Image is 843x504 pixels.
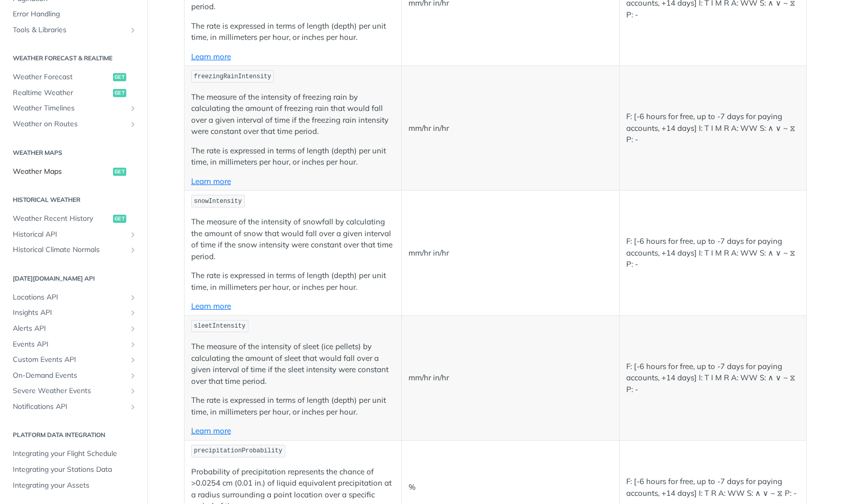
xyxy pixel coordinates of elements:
[113,89,126,97] span: get
[626,111,799,146] p: F: [-6 hours for free, up to -7 days for paying accounts, +14 days] I: T I M R A: WW S: ∧ ∨ ~ ⧖ P: -
[8,164,140,179] a: Weather Mapsget
[191,341,395,387] p: The measure of the intensity of sleet (ice pellets) by calculating the amount of sleet that would...
[626,361,799,396] p: F: [-6 hours for free, up to -7 days for paying accounts, +14 days] I: T I M R A: WW S: ∧ ∨ ~ ⧖ P: -
[113,215,126,223] span: get
[8,227,140,242] a: Historical APIShow subpages for Historical API
[8,274,140,283] h2: [DATE][DOMAIN_NAME] API
[8,352,140,368] a: Custom Events APIShow subpages for Custom Events API
[191,52,231,61] a: Learn more
[129,356,137,364] button: Show subpages for Custom Events API
[13,25,126,35] span: Tools & Libraries
[194,323,245,330] span: sleetIntensity
[129,104,137,112] button: Show subpages for Weather Timelines
[8,54,140,63] h2: Weather Forecast & realtime
[129,246,137,254] button: Show subpages for Historical Climate Normals
[8,242,140,258] a: Historical Climate NormalsShow subpages for Historical Climate Normals
[13,402,126,412] span: Notifications API
[408,482,612,493] p: %
[13,119,126,129] span: Weather on Routes
[408,247,612,259] p: mm/hr in/hr
[129,340,137,349] button: Show subpages for Events API
[8,290,140,305] a: Locations APIShow subpages for Locations API
[191,426,231,436] a: Learn more
[13,480,137,491] span: Integrating your Assets
[113,73,126,81] span: get
[129,309,137,317] button: Show subpages for Insights API
[129,372,137,380] button: Show subpages for On-Demand Events
[8,446,140,462] a: Integrating your Flight Schedule
[13,214,110,224] span: Weather Recent History
[191,301,231,311] a: Learn more
[8,478,140,493] a: Integrating your Assets
[191,395,395,418] p: The rate is expressed in terms of length (depth) per unit time, in millimeters per hour, or inche...
[8,305,140,320] a: Insights APIShow subpages for Insights API
[129,325,137,333] button: Show subpages for Alerts API
[8,70,140,85] a: Weather Forecastget
[191,270,395,293] p: The rate is expressed in terms of length (depth) per unit time, in millimeters per hour, or inche...
[8,368,140,383] a: On-Demand EventsShow subpages for On-Demand Events
[626,236,799,270] p: F: [-6 hours for free, up to -7 days for paying accounts, +14 days] I: T I M R A: WW S: ∧ ∨ ~ ⧖ P: -
[8,85,140,101] a: Realtime Weatherget
[408,123,612,134] p: mm/hr in/hr
[13,88,110,98] span: Realtime Weather
[191,91,395,138] p: The measure of the intensity of freezing rain by calculating the amount of freezing rain that wou...
[129,387,137,395] button: Show subpages for Severe Weather Events
[13,355,126,365] span: Custom Events API
[8,321,140,336] a: Alerts APIShow subpages for Alerts API
[8,211,140,226] a: Weather Recent Historyget
[8,337,140,352] a: Events APIShow subpages for Events API
[13,230,126,240] span: Historical API
[13,465,137,475] span: Integrating your Stations Data
[13,324,126,334] span: Alerts API
[8,430,140,440] h2: Platform DATA integration
[13,449,137,459] span: Integrating your Flight Schedule
[8,7,140,22] a: Error Handling
[8,383,140,399] a: Severe Weather EventsShow subpages for Severe Weather Events
[13,167,110,177] span: Weather Maps
[626,476,799,499] p: F: [-6 hours for free, up to -7 days for paying accounts, +14 days] I: T R A: WW S: ∧ ∨ ~ ⧖ P: -
[8,22,140,38] a: Tools & LibrariesShow subpages for Tools & Libraries
[194,73,271,80] span: freezingRainIntensity
[13,103,126,113] span: Weather Timelines
[13,9,137,19] span: Error Handling
[13,292,126,303] span: Locations API
[129,293,137,302] button: Show subpages for Locations API
[8,117,140,132] a: Weather on RoutesShow subpages for Weather on Routes
[8,101,140,116] a: Weather TimelinesShow subpages for Weather Timelines
[8,462,140,477] a: Integrating your Stations Data
[129,26,137,34] button: Show subpages for Tools & Libraries
[13,245,126,255] span: Historical Climate Normals
[194,198,242,205] span: snowIntensity
[13,371,126,381] span: On-Demand Events
[13,386,126,396] span: Severe Weather Events
[194,447,282,454] span: precipitationProbability
[191,20,395,43] p: The rate is expressed in terms of length (depth) per unit time, in millimeters per hour, or inche...
[8,195,140,204] h2: Historical Weather
[13,72,110,82] span: Weather Forecast
[113,168,126,176] span: get
[191,145,395,168] p: The rate is expressed in terms of length (depth) per unit time, in millimeters per hour, or inche...
[129,120,137,128] button: Show subpages for Weather on Routes
[13,308,126,318] span: Insights API
[191,216,395,262] p: The measure of the intensity of snowfall by calculating the amount of snow that would fall over a...
[129,403,137,411] button: Show subpages for Notifications API
[13,339,126,350] span: Events API
[8,399,140,415] a: Notifications APIShow subpages for Notifications API
[408,372,612,384] p: mm/hr in/hr
[8,148,140,157] h2: Weather Maps
[129,231,137,239] button: Show subpages for Historical API
[191,176,231,186] a: Learn more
